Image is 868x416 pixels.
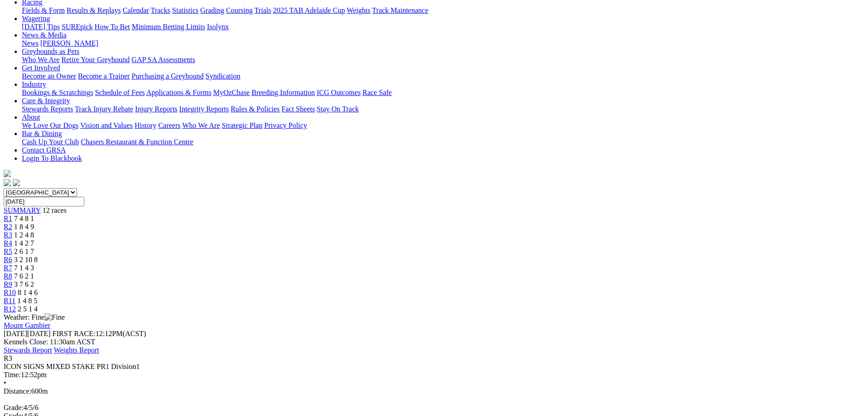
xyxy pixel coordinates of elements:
[264,121,307,129] a: Privacy Policy
[4,371,21,379] span: Time:
[4,223,12,231] span: R2
[132,23,205,31] a: Minimum Betting Limits
[14,215,34,222] span: 7 4 8 1
[254,6,271,14] a: Trials
[158,121,180,129] a: Careers
[123,6,149,14] a: Calendar
[4,280,12,288] a: R9
[22,121,864,130] div: About
[4,305,16,313] a: R12
[22,154,82,162] a: Login To Blackbook
[4,215,12,222] a: R1
[22,56,60,63] a: Who We Are
[4,371,864,379] div: 12:52pm
[4,330,27,337] span: [DATE]
[22,105,864,113] div: Care & Integrity
[4,197,84,206] input: Select date
[179,105,229,113] a: Integrity Reports
[67,6,121,14] a: Results & Replays
[14,280,34,288] span: 3 7 6 2
[4,387,864,395] div: 600m
[95,89,144,96] a: Schedule of Fees
[207,23,229,31] a: Isolynx
[52,330,146,337] span: 12:12PM(ACST)
[54,346,99,354] a: Weights Report
[4,256,12,263] span: R6
[4,330,51,337] span: [DATE]
[4,247,12,255] a: R5
[62,23,92,31] a: SUREpick
[22,113,40,121] a: About
[231,105,280,113] a: Rules & Policies
[22,15,50,22] a: Wagering
[22,56,864,64] div: Greyhounds as Pets
[4,363,864,371] div: ICON SIGNS MIXED STAKE PR1 Division1
[362,89,391,96] a: Race Safe
[22,89,864,97] div: Industry
[222,121,262,129] a: Strategic Plan
[4,379,6,387] span: •
[22,72,76,80] a: Become an Owner
[4,239,12,247] a: R4
[4,272,12,280] a: R8
[200,6,224,14] a: Grading
[282,105,315,113] a: Fact Sheets
[135,105,177,113] a: Injury Reports
[22,80,46,88] a: Industry
[22,105,73,113] a: Stewards Reports
[4,170,11,177] img: logo-grsa-white.png
[14,223,34,231] span: 1 8 4 9
[4,354,12,362] span: R3
[4,289,16,296] a: R10
[252,89,315,96] a: Breeding Information
[14,264,34,272] span: 7 1 4 3
[4,264,12,272] span: R7
[13,179,20,186] img: twitter.svg
[4,321,51,329] a: Mount Gambier
[18,305,38,313] span: 2 5 1 4
[22,89,93,96] a: Bookings & Scratchings
[14,239,34,247] span: 1 4 2 7
[14,231,34,239] span: 1 2 4 8
[22,23,864,31] div: Wagering
[372,6,428,14] a: Track Maintenance
[4,404,864,412] div: 4/5/6
[22,146,66,154] a: Contact GRSA
[347,6,370,14] a: Weights
[4,231,12,239] span: R3
[78,72,130,80] a: Become a Trainer
[22,6,864,15] div: Racing
[22,121,78,129] a: We Love Our Dogs
[146,89,211,96] a: Applications & Forms
[75,105,133,113] a: Track Injury Rebate
[22,6,65,14] a: Fields & Form
[132,56,195,63] a: GAP SA Assessments
[226,6,253,14] a: Coursing
[151,6,170,14] a: Tracks
[80,121,133,129] a: Vision and Values
[317,105,359,113] a: Stay On Track
[132,72,204,80] a: Purchasing a Greyhound
[4,404,24,411] span: Grade:
[273,6,345,14] a: 2025 TAB Adelaide Cup
[4,206,41,214] a: SUMMARY
[22,23,60,31] a: [DATE] Tips
[213,89,250,96] a: MyOzChase
[4,346,52,354] a: Stewards Report
[22,47,79,55] a: Greyhounds as Pets
[22,31,67,39] a: News & Media
[4,179,11,186] img: facebook.svg
[4,313,65,321] span: Weather: Fine
[52,330,95,337] span: FIRST RACE:
[22,72,864,80] div: Get Involved
[17,297,37,305] span: 1 4 8 5
[14,272,34,280] span: 7 6 2 1
[22,138,79,146] a: Cash Up Your Club
[14,256,38,263] span: 3 2 10 8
